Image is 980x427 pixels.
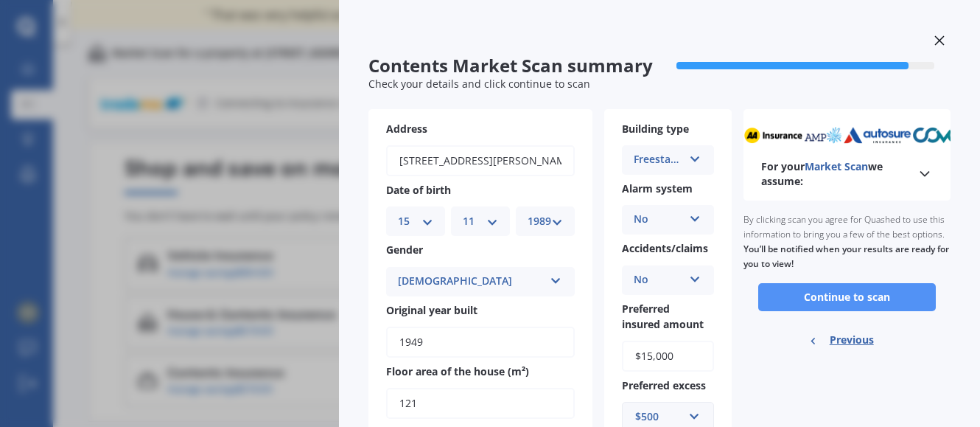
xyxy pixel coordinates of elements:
[910,127,961,144] img: cove_sm.webp
[761,159,917,189] b: For your we assume:
[368,55,659,77] span: Contents Market Scan summary
[800,127,841,144] img: amp_sm.png
[634,211,683,229] div: No
[386,364,529,378] span: Floor area of the house (m²)
[386,183,451,197] span: Date of birth
[622,181,693,195] span: Alarm system
[635,409,683,425] div: $500
[398,273,544,291] div: [DEMOGRAPHIC_DATA]
[805,159,868,173] span: Market Scan
[386,243,423,257] span: Gender
[622,242,708,256] span: Accidents/claims
[622,302,704,331] span: Preferred insured amount
[386,303,477,317] span: Original year built
[386,122,427,136] span: Address
[841,127,909,144] img: autosure_sm.webp
[830,329,874,351] span: Previous
[368,77,590,91] span: Check your details and click continue to scan
[741,127,800,144] img: aa_sm.webp
[622,378,706,392] span: Preferred excess
[622,122,689,136] span: Building type
[743,201,951,283] div: By clicking scan you agree for Quashed to use this information to bring you a few of the best opt...
[634,271,683,289] div: No
[743,243,949,270] b: You’ll be notified when your results are ready for you to view!
[758,283,936,311] button: Continue to scan
[634,151,683,169] div: Freestanding
[386,388,575,419] input: Enter floor area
